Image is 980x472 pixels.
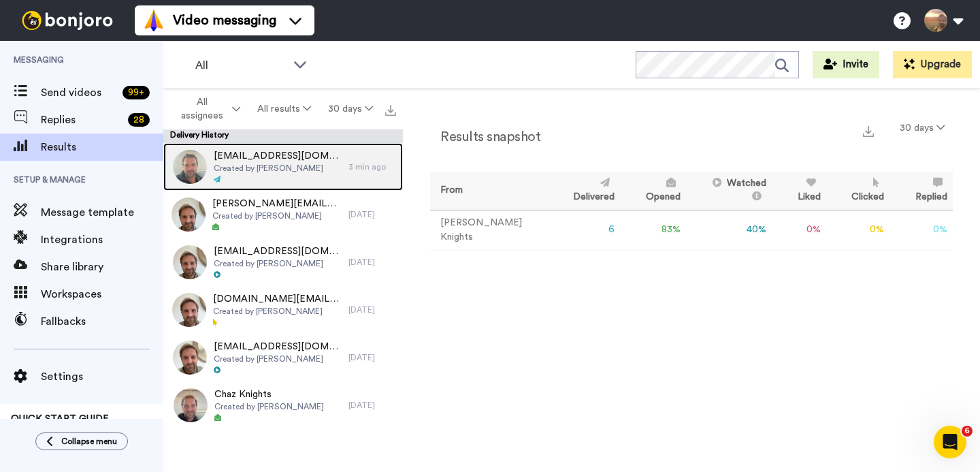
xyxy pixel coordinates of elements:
[348,161,396,172] div: 3 min ago
[195,57,287,74] span: All
[430,129,540,144] h2: Results snapshot
[41,368,163,385] span: Settings
[212,197,342,210] span: [PERSON_NAME][EMAIL_ADDRESS][PERSON_NAME][DOMAIN_NAME]
[11,414,109,424] span: QUICK START GUIDE
[214,149,342,163] span: [EMAIL_ADDRESS][DOMAIN_NAME]
[214,353,342,364] span: Created by [PERSON_NAME]
[686,172,772,210] th: Watched
[214,245,342,258] span: [EMAIL_ADDRESS][DOMAIN_NAME]
[163,143,403,191] a: [EMAIL_ADDRESS][DOMAIN_NAME]Created by [PERSON_NAME]3 min ago
[41,313,163,330] span: Fallbacks
[171,198,206,232] img: 14367388-947e-41a6-94ad-56cfb62007a4-thumb.jpg
[212,210,342,221] span: Created by [PERSON_NAME]
[620,172,686,210] th: Opened
[163,286,403,334] a: [DOMAIN_NAME][EMAIL_ADDRESS][DOMAIN_NAME]Created by [PERSON_NAME][DATE]
[173,11,276,30] span: Video messaging
[163,129,403,143] div: Delivery History
[385,105,396,116] img: export.svg
[172,293,206,327] img: a82c2fd7-42b6-4bc9-a23a-251e0b6a3870-thumb.jpg
[348,209,396,220] div: [DATE]
[381,99,400,119] button: Export all results that match these filters now.
[41,204,163,221] span: Message template
[35,432,128,450] button: Collapse menu
[686,210,772,250] td: 40 %
[173,245,207,279] img: a233d161-6436-44c0-b900-6dc7731d3d0d-thumb.jpg
[889,210,953,250] td: 0 %
[163,238,403,286] a: [EMAIL_ADDRESS][DOMAIN_NAME]Created by [PERSON_NAME][DATE]
[143,10,165,31] img: vm-color.svg
[122,86,150,99] div: 99 +
[430,210,548,250] td: [PERSON_NAME] Knights
[826,210,890,250] td: 0 %
[213,306,342,317] span: Created by [PERSON_NAME]
[214,258,342,269] span: Created by [PERSON_NAME]
[41,286,163,302] span: Workspaces
[772,210,826,250] td: 0 %
[348,304,396,315] div: [DATE]
[620,210,686,250] td: 83 %
[61,436,117,447] span: Collapse menu
[863,126,874,137] img: export.svg
[213,292,342,306] span: [DOMAIN_NAME][EMAIL_ADDRESS][DOMAIN_NAME]
[348,400,396,411] div: [DATE]
[166,90,249,128] button: All assignees
[41,139,163,155] span: Results
[214,401,324,412] span: Created by [PERSON_NAME]
[934,426,966,458] iframe: Intercom live chat
[173,150,207,184] img: 338ca0fc-1a35-4e54-804a-c86be99519a6-thumb.jpg
[249,97,320,121] button: All results
[772,172,826,210] th: Liked
[163,381,403,429] a: Chaz KnightsCreated by [PERSON_NAME][DATE]
[548,172,621,210] th: Delivered
[859,121,878,140] button: Export a summary of each team member’s results that match this filter now.
[41,112,122,128] span: Replies
[214,163,342,174] span: Created by [PERSON_NAME]
[41,84,117,101] span: Send videos
[548,210,621,250] td: 6
[163,334,403,381] a: [EMAIL_ADDRESS][DOMAIN_NAME]Created by [PERSON_NAME][DATE]
[41,232,163,248] span: Integrations
[430,172,548,210] th: From
[348,352,396,363] div: [DATE]
[889,172,953,210] th: Replied
[892,116,953,140] button: 30 days
[214,340,342,353] span: [EMAIL_ADDRESS][DOMAIN_NAME]
[813,51,879,78] button: Invite
[174,388,208,422] img: 70ceed2e-610a-4ed0-9331-7c5647d163e9-thumb.jpg
[163,191,403,238] a: [PERSON_NAME][EMAIL_ADDRESS][PERSON_NAME][DOMAIN_NAME]Created by [PERSON_NAME][DATE]
[128,113,150,127] div: 28
[319,97,381,121] button: 30 days
[348,257,396,268] div: [DATE]
[16,11,118,30] img: bj-logo-header-white.svg
[173,341,207,375] img: e1242ad2-62e5-4284-a7ce-f8d3a9ef62cf-thumb.jpg
[214,388,324,401] span: Chaz Knights
[893,51,972,78] button: Upgrade
[41,259,163,275] span: Share library
[826,172,890,210] th: Clicked
[174,95,229,123] span: All assignees
[962,426,973,437] span: 6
